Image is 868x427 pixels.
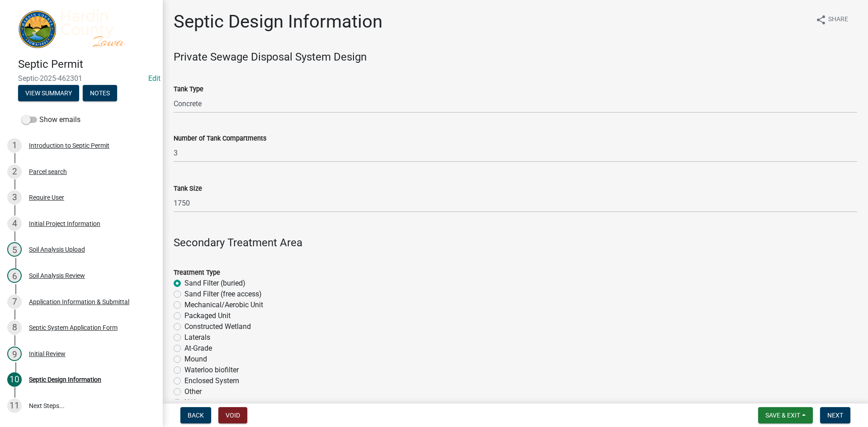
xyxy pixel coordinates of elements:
label: Tank Size [174,186,202,192]
wm-modal-confirm: Notes [83,90,117,98]
label: Treatment Type [174,270,220,276]
h4: Private Sewage Disposal System Design [174,51,857,64]
h1: Septic Design Information [174,11,382,33]
wm-modal-confirm: Summary [18,90,79,98]
div: 5 [7,242,22,257]
span: Septic-2025-462301 [18,74,145,83]
div: 1 [7,138,22,153]
label: Waterloo biofilter [184,365,239,375]
div: 7 [7,295,22,309]
label: Laterals [184,332,210,343]
button: Save & Exit [758,407,813,423]
button: shareShare [808,11,855,28]
h4: Septic Permit [18,58,156,71]
div: 9 [7,347,22,361]
span: Save & Exit [765,412,800,419]
h4: Secondary Treatment Area [174,236,857,249]
div: Introduction to Septic Permit [29,142,109,149]
span: Next [827,412,843,419]
button: View Summary [18,85,79,101]
label: Enclosed System [184,375,239,386]
label: Number of Tank Compartments [174,136,266,142]
div: Application Information & Submittal [29,299,129,305]
i: share [816,14,826,25]
img: Hardin County, Iowa [18,9,148,48]
div: 11 [7,399,22,413]
label: Other [184,386,202,397]
div: 8 [7,320,22,335]
span: Share [828,14,848,25]
div: Soil Analysis Review [29,272,85,279]
div: Require User [29,194,64,201]
div: 2 [7,164,22,179]
label: Tank Type [174,86,203,93]
label: Constructed Wetland [184,321,251,332]
div: Initial Review [29,351,66,357]
span: Back [188,412,204,419]
div: 6 [7,268,22,283]
label: Mound [184,354,207,365]
div: Initial Project Information [29,221,100,227]
div: Parcel search [29,169,67,175]
label: Packaged Unit [184,310,231,321]
div: 4 [7,216,22,231]
label: Sand Filter (buried) [184,278,245,289]
div: Septic System Application Form [29,324,118,331]
label: Show emails [22,114,80,125]
button: Void [218,407,247,423]
div: Septic Design Information [29,376,101,383]
button: Notes [83,85,117,101]
wm-modal-confirm: Edit Application Number [148,74,160,83]
div: 3 [7,190,22,205]
label: At-Grade [184,343,212,354]
label: Mechanical/Aerobic Unit [184,300,263,310]
div: 10 [7,372,22,387]
button: Next [820,407,850,423]
a: Edit [148,74,160,83]
label: Sand Filter (free access) [184,289,262,300]
button: Back [180,407,211,423]
label: N/A [184,397,197,408]
div: Soil Analysis Upload [29,246,85,253]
